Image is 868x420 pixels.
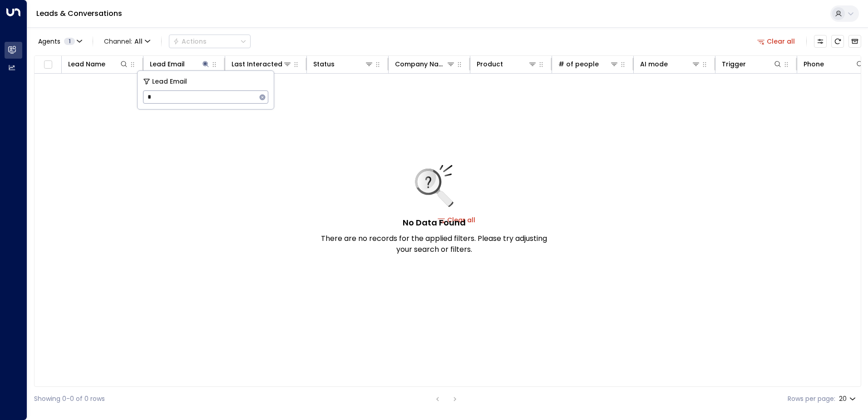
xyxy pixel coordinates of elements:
[403,216,466,229] h5: No Data Found
[38,38,60,45] span: Agents
[42,59,54,70] span: Toggle select all
[169,35,251,48] button: Actions
[722,59,782,70] div: Trigger
[232,59,292,70] div: Last Interacted
[722,59,746,70] div: Trigger
[169,35,251,48] div: Button group with a nested menu
[313,59,335,70] div: Status
[640,59,700,70] div: AI mode
[839,392,858,405] div: 20
[477,59,503,70] div: Product
[68,59,105,70] div: Lead Name
[100,35,154,48] button: Channel:All
[232,59,282,70] div: Last Interacted
[34,35,85,48] button: Agents1
[395,59,446,70] div: Company Name
[34,394,105,404] div: Showing 0-0 of 0 rows
[313,59,374,70] div: Status
[477,59,537,70] div: Product
[173,37,207,45] div: Actions
[152,76,187,87] span: Lead Email
[831,35,844,48] span: Refresh
[321,233,547,255] p: There are no records for the applied filters. Please try adjusting your search or filters.
[804,59,864,70] div: Phone
[814,35,827,48] button: Customize
[788,394,835,404] label: Rows per page:
[36,8,122,19] a: Leads & Conversations
[134,38,143,45] span: All
[395,59,455,70] div: Company Name
[64,38,75,45] span: 1
[754,35,799,48] button: Clear all
[432,393,461,405] nav: pagination navigation
[848,35,861,48] button: Archived Leads
[68,59,128,70] div: Lead Name
[640,59,668,70] div: AI mode
[100,35,154,48] span: Channel:
[150,59,185,70] div: Lead Email
[804,59,824,70] div: Phone
[558,59,599,70] div: # of people
[150,59,210,70] div: Lead Email
[558,59,619,70] div: # of people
